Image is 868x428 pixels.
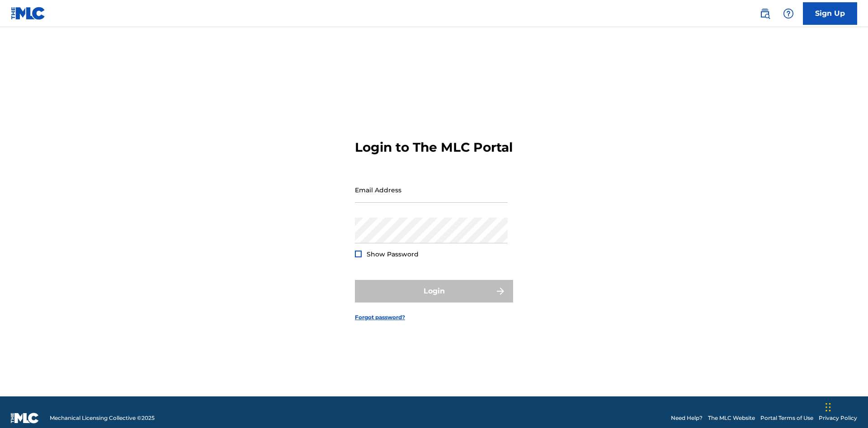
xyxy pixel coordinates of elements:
[783,8,794,19] img: help
[819,414,857,422] a: Privacy Policy
[11,413,39,423] img: logo
[355,313,405,321] a: Forgot password?
[756,5,774,23] a: Public Search
[803,2,857,25] a: Sign Up
[826,394,831,421] div: Drag
[708,414,755,422] a: The MLC Website
[355,140,513,155] h3: Login to The MLC Portal
[823,385,868,428] iframe: Chat Widget
[671,414,703,422] a: Need Help?
[760,414,813,422] a: Portal Terms of Use
[779,5,797,23] div: Help
[759,8,770,19] img: search
[11,7,46,20] img: MLC Logo
[367,250,419,258] span: Show Password
[50,414,155,422] span: Mechanical Licensing Collective © 2025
